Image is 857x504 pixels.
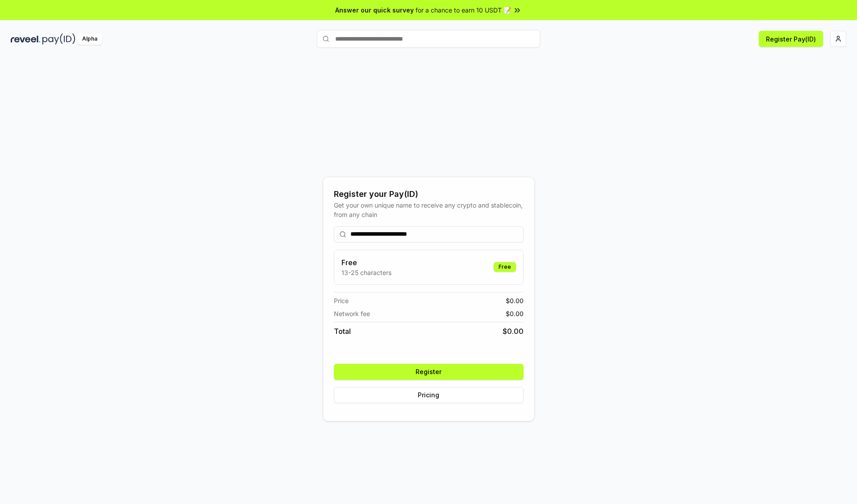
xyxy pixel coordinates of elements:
[334,200,524,219] div: Get your own unique name to receive any crypto and stablecoin, from any chain
[334,296,349,305] span: Price
[503,326,524,337] span: $ 0.00
[334,364,524,380] button: Register
[341,257,391,268] h3: Free
[416,5,511,15] span: for a chance to earn 10 USDT 📝
[494,262,516,272] div: Free
[335,5,414,15] span: Answer our quick survey
[334,309,370,318] span: Network fee
[11,33,41,45] img: reveel_dark
[77,33,102,45] div: Alpha
[341,268,391,277] p: 13-25 characters
[334,387,524,403] button: Pricing
[506,296,524,305] span: $ 0.00
[334,326,351,337] span: Total
[759,31,823,47] button: Register Pay(ID)
[506,309,524,318] span: $ 0.00
[334,188,524,200] div: Register your Pay(ID)
[42,33,75,45] img: pay_id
